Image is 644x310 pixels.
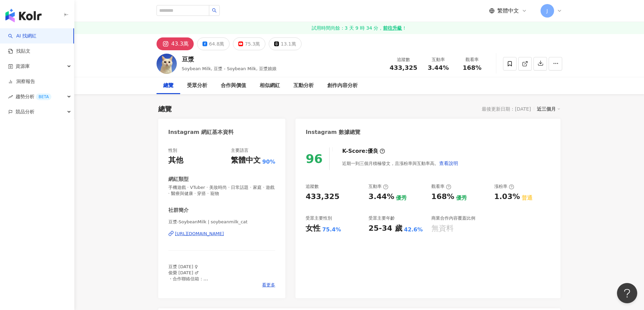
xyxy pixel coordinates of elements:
[157,54,177,74] img: KOL Avatar
[233,37,265,50] button: 75.3萬
[209,39,224,49] div: 64.8萬
[497,7,519,15] span: 繁體中文
[306,215,332,221] div: 受眾主要性別
[306,152,323,166] div: 96
[168,155,183,166] div: 其他
[367,147,378,155] div: 優良
[459,56,485,63] div: 觀看率
[281,39,296,49] div: 13.1萬
[428,64,449,71] span: 3.44%
[431,215,475,221] div: 商業合作內容覆蓋比例
[342,157,458,170] div: 近期一到三個月積極發文，且漲粉率與互動率高。
[482,106,531,112] div: 最後更新日期：[DATE]
[231,155,261,166] div: 繁體中文
[168,176,189,183] div: 網紅類型
[8,94,13,99] span: rise
[522,194,532,202] div: 普通
[306,223,320,234] div: 女性
[262,158,275,166] span: 90%
[404,226,423,233] div: 42.6%
[494,192,520,202] div: 1.03%
[262,282,275,288] span: 看更多
[36,93,51,100] div: BETA
[327,82,358,90] div: 創作內容分析
[74,22,644,34] a: 試用時間尚餘：3 天 9 時 34 分，前往升級！
[8,48,30,55] a: 找貼文
[221,82,246,90] div: 合作與價值
[546,7,548,15] span: J
[168,231,276,237] a: [URL][DOMAIN_NAME]
[16,89,51,104] span: 趨勢分析
[383,25,402,31] strong: 前往升級
[293,82,314,90] div: 互動分析
[306,129,360,136] div: Instagram 數據總覽
[16,104,34,119] span: 競品分析
[16,59,30,74] span: 資源庫
[182,66,277,71] span: Soybean Milk, 豆漿 - Soybean Milk, 豆漿娘娘
[171,39,189,49] div: 43.3萬
[439,161,458,166] span: 查看說明
[390,64,418,71] span: 433,325
[617,283,637,303] iframe: Help Scout Beacon - Open
[197,37,230,50] button: 64.8萬
[368,215,395,221] div: 受眾主要年齡
[168,264,272,306] span: 豆漿 [DATE] ♀ 俊榮 [DATE] ♂ ・合作聯絡信箱： 📪[EMAIL_ADDRESS][DOMAIN_NAME] ⠀⠀⠀⠀⠀ ⬇️新影片！主委殺來家裡[PERSON_NAME]扛不住了😂：
[5,9,42,22] img: logo
[163,82,173,90] div: 總覽
[322,226,341,233] div: 75.4%
[306,184,319,190] div: 追蹤數
[157,37,194,50] button: 43.3萬
[537,105,560,113] div: 近三個月
[368,192,394,202] div: 3.44%
[390,56,418,63] div: 追蹤數
[245,39,260,49] div: 75.3萬
[187,82,207,90] div: 受眾分析
[342,147,385,155] div: K-Score :
[175,231,224,237] div: [URL][DOMAIN_NAME]
[8,78,35,85] a: 洞察報告
[231,147,248,153] div: 主要語言
[368,184,388,190] div: 互動率
[368,223,402,234] div: 25-34 歲
[260,82,280,90] div: 相似網紅
[306,192,339,202] div: 433,325
[494,184,514,190] div: 漲粉率
[431,223,454,234] div: 無資料
[168,207,189,214] div: 社群簡介
[463,64,482,71] span: 168%
[396,194,407,202] div: 優秀
[431,184,451,190] div: 觀看率
[431,192,454,202] div: 168%
[168,219,276,225] span: 豆漿-SoybeanMilk | soybeanmilk_cat
[439,157,458,170] button: 查看說明
[168,147,177,153] div: 性別
[182,55,277,63] div: 豆漿
[426,56,451,63] div: 互動率
[168,185,276,197] span: 手機遊戲 · VTuber · 美妝時尚 · 日常話題 · 家庭 · 遊戲 · 醫療與健康 · 穿搭 · 寵物
[456,194,467,202] div: 優秀
[269,37,301,50] button: 13.1萬
[168,129,234,136] div: Instagram 網紅基本資料
[212,8,217,13] span: search
[8,33,37,39] a: searchAI 找網紅
[158,104,172,114] div: 總覽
